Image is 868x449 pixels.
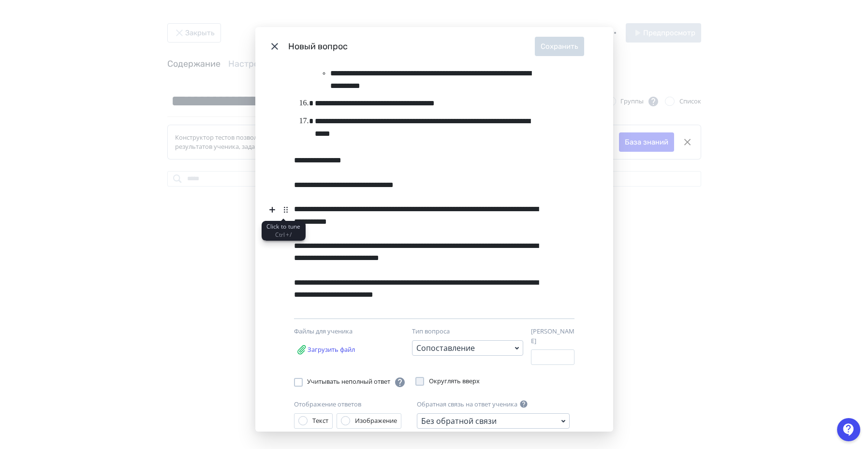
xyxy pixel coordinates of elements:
div: Modal [255,27,613,431]
div: Новый вопрос [288,40,535,53]
span: Учитывать неполный ответ [307,377,406,388]
span: Округлять вверх [429,377,480,386]
label: Обратная связь на ответ ученика [417,400,517,409]
label: Тип вопроса [412,327,450,336]
div: Сопоставление [416,342,475,354]
div: Текст [312,416,328,426]
label: Отображение ответов [294,400,361,409]
div: Без обратной связи [421,415,497,427]
label: [PERSON_NAME] [531,327,574,346]
div: Изображение [355,416,397,426]
div: Файлы для ученика [294,327,396,336]
button: Сохранить [535,37,584,56]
